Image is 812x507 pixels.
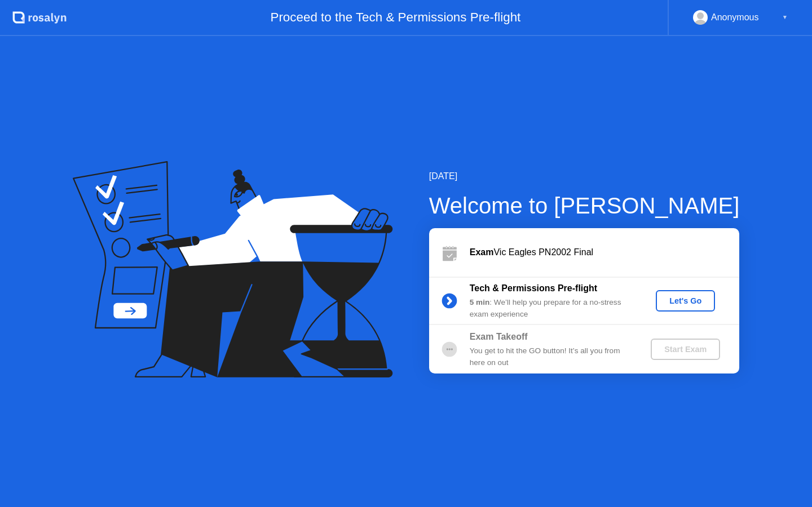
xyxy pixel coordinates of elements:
div: Anonymous [711,10,759,25]
div: You get to hit the GO button! It’s all you from here on out [470,345,632,368]
button: Let's Go [656,290,715,312]
div: Vic Eagles PN2002 Final [470,246,739,259]
button: Start Exam [651,339,720,360]
div: [DATE] [429,170,740,183]
b: Tech & Permissions Pre-flight [470,283,597,293]
div: Welcome to [PERSON_NAME] [429,189,740,223]
b: Exam Takeoff [470,332,528,341]
div: Let's Go [660,296,710,305]
div: ▼ [782,10,788,25]
div: Start Exam [655,345,716,354]
b: Exam [470,247,494,257]
div: : We’ll help you prepare for a no-stress exam experience [470,297,632,320]
b: 5 min [470,298,490,306]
